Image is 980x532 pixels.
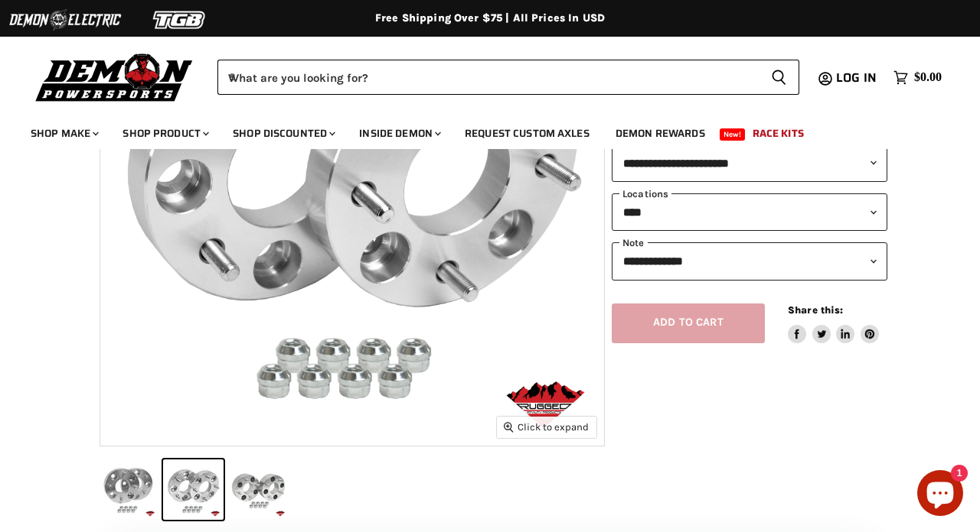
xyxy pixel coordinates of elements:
[504,421,589,433] span: Click to expand
[836,68,877,87] span: Log in
[604,118,717,149] a: Demon Rewards
[19,118,108,149] a: Shop Make
[111,118,218,149] a: Shop Product
[612,242,887,280] select: keys
[453,118,601,149] a: Request Custom Axles
[122,5,237,34] img: TGB Logo 2
[788,304,843,316] span: Share this:
[913,470,968,520] inbox-online-store-chat: Shopify online store chat
[217,60,759,95] input: When autocomplete results are available use up and down arrows to review and enter to select
[612,193,887,231] select: keys
[829,71,886,85] a: Log in
[163,459,224,520] button: Honda TRX250 Rugged Wheel Spacer thumbnail
[612,144,887,182] select: modal-name
[228,459,289,520] button: Honda TRX250 Rugged Wheel Spacer thumbnail
[8,5,122,34] img: Demon Electric Logo 2
[759,60,799,95] button: Search
[497,417,596,437] button: Click to expand
[788,303,879,344] aside: Share this:
[886,66,949,89] a: $0.00
[348,118,450,149] a: Inside Demon
[98,459,158,520] button: Honda TRX250 Rugged Wheel Spacer thumbnail
[31,50,198,104] img: Demon Powersports
[720,128,746,141] span: New!
[19,112,938,149] ul: Main menu
[914,70,942,85] span: $0.00
[221,118,345,149] a: Shop Discounted
[217,60,799,95] form: Product
[741,118,815,149] a: Race Kits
